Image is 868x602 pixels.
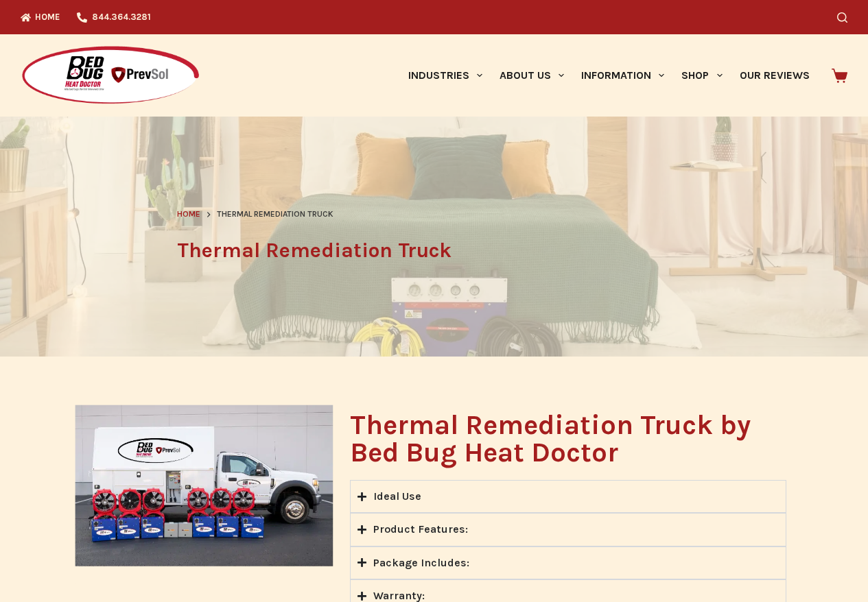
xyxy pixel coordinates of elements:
h1: Thermal Remediation Truck [177,235,692,266]
div: Package Includes: [373,554,469,572]
div: Product Features: [373,520,468,538]
div: Ideal Use [373,487,421,505]
h1: Thermal Remediation Truck by Bed Bug Heat Doctor [350,411,786,466]
a: Information [573,34,673,117]
a: BK10-480B Bed Bug Heater with 480-volt power cord, 6 included in package, replaces Temp Air EBB-460 [75,581,78,584]
span: Home [177,209,200,219]
img: Bed Bug Heat Doctor thermal remediation truck with 6 480-volt heaters and 12 axial fans [75,405,335,568]
img: Prevsol/Bed Bug Heat Doctor [21,45,200,106]
a: About Us [491,34,572,117]
summary: Package Includes: [350,546,786,579]
a: Industries [399,34,491,117]
a: Home [177,208,200,221]
summary: Product Features: [350,513,786,546]
nav: Primary [399,34,818,117]
button: Search [837,12,847,23]
a: Our Reviews [731,34,818,117]
summary: Ideal Use [350,480,786,513]
a: Shop [673,34,731,117]
span: Thermal Remediation Truck [217,208,333,221]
